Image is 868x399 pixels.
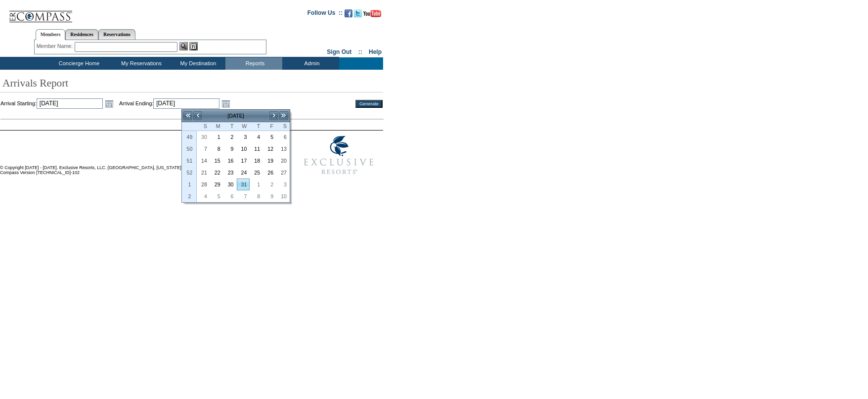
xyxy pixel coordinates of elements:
[277,179,289,190] a: 3
[263,155,276,166] a: 19
[327,48,351,55] a: Sign Out
[98,29,135,40] a: Reservations
[8,2,73,23] img: Compass Home
[237,167,250,178] td: Wednesday, December 24, 2025
[189,42,198,50] img: Reservations
[263,131,276,143] td: Friday, December 05, 2025
[237,143,250,154] a: 10
[210,178,223,190] td: Monday, December 29, 2025
[363,10,381,17] img: Subscribe to our YouTube Channel
[197,122,210,131] th: Sunday
[276,143,290,155] td: Saturday, December 13, 2025
[224,155,236,166] a: 16
[263,167,276,178] a: 26
[237,132,250,142] a: 3
[223,190,237,202] td: Tuesday, January 06, 2026
[223,167,237,178] td: Tuesday, December 23, 2025
[363,12,381,18] a: Subscribe to our YouTube Channel
[277,143,289,154] a: 13
[182,167,197,178] th: 52
[263,190,276,202] td: Friday, January 09, 2026
[211,155,223,166] a: 15
[307,8,343,20] td: Follow Us ::
[169,57,225,70] td: My Destination
[225,57,282,70] td: Reports
[197,191,210,202] a: 4
[237,155,250,167] td: Wednesday, December 17, 2025
[263,155,276,167] td: Friday, December 19, 2025
[276,122,290,131] th: Saturday
[269,111,279,121] a: >
[354,12,362,18] a: Follow us on Twitter
[276,155,290,167] td: Saturday, December 20, 2025
[279,111,289,121] a: >>
[277,155,289,166] a: 20
[277,132,289,142] a: 6
[224,191,236,202] a: 6
[220,98,231,109] a: Open the calendar popup.
[210,155,223,167] td: Monday, December 15, 2025
[237,179,250,190] a: 31
[44,57,112,70] td: Concierge Home
[237,143,250,155] td: Wednesday, December 10, 2025
[224,167,236,178] a: 23
[211,167,223,178] a: 22
[263,143,276,155] td: Friday, December 12, 2025
[369,48,382,55] a: Help
[211,191,223,202] a: 5
[197,190,210,202] td: Sunday, January 04, 2026
[237,167,250,178] a: 24
[203,110,269,121] td: [DATE]
[276,167,290,178] td: Saturday, December 27, 2025
[250,178,263,190] td: Thursday, January 01, 2026
[250,167,263,178] td: Thursday, December 25, 2025
[211,143,223,154] a: 8
[237,191,250,202] a: 7
[197,167,210,178] a: 21
[250,191,262,202] a: 8
[276,178,290,190] td: Saturday, January 03, 2026
[197,155,210,167] td: Sunday, December 14, 2025
[250,132,262,142] a: 4
[237,122,250,131] th: Wednesday
[263,143,276,154] a: 12
[250,131,263,143] td: Thursday, December 04, 2025
[237,131,250,143] td: Wednesday, December 03, 2025
[250,190,263,202] td: Thursday, January 08, 2026
[211,132,223,142] a: 1
[210,190,223,202] td: Monday, January 05, 2026
[224,143,236,154] a: 9
[250,179,262,190] a: 1
[197,143,210,154] a: 7
[112,57,169,70] td: My Reservations
[182,190,197,202] th: 2
[250,143,262,154] a: 11
[224,179,236,190] a: 30
[223,143,237,155] td: Tuesday, December 09, 2025
[282,57,339,70] td: Admin
[182,143,197,155] th: 50
[276,190,290,202] td: Saturday, January 10, 2026
[277,191,289,202] a: 10
[237,155,250,166] a: 17
[183,111,193,121] a: <<
[210,122,223,131] th: Monday
[36,29,66,40] a: Members
[182,131,197,143] th: 49
[197,155,210,166] a: 14
[210,167,223,178] td: Monday, December 22, 2025
[197,132,210,142] a: 30
[37,42,75,50] div: Member Name:
[224,132,236,142] a: 2
[250,143,263,155] td: Thursday, December 11, 2025
[197,179,210,190] a: 28
[182,178,197,190] th: 1
[65,29,98,40] a: Residences
[263,122,276,131] th: Friday
[250,167,262,178] a: 25
[211,179,223,190] a: 29
[345,9,352,17] img: Become our fan on Facebook
[197,131,210,143] td: Sunday, November 30, 2025
[263,191,276,202] a: 9
[263,178,276,190] td: Friday, January 02, 2026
